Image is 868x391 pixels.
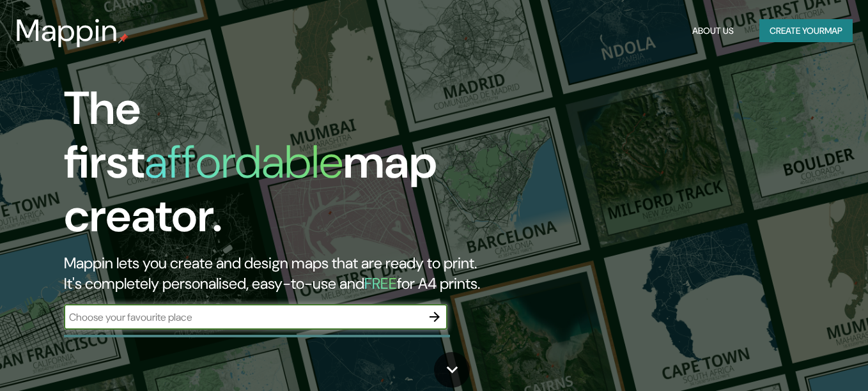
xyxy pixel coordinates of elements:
button: Create yourmap [759,19,853,43]
h5: FREE [364,273,397,293]
h1: The first map creator. [64,82,498,253]
input: Choose your favourite place [64,310,422,325]
img: mappin-pin [118,33,128,43]
h3: Mappin [15,13,118,49]
button: About Us [687,19,739,43]
h2: Mappin lets you create and design maps that are ready to print. It's completely personalised, eas... [64,253,498,294]
h1: affordable [144,132,343,192]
